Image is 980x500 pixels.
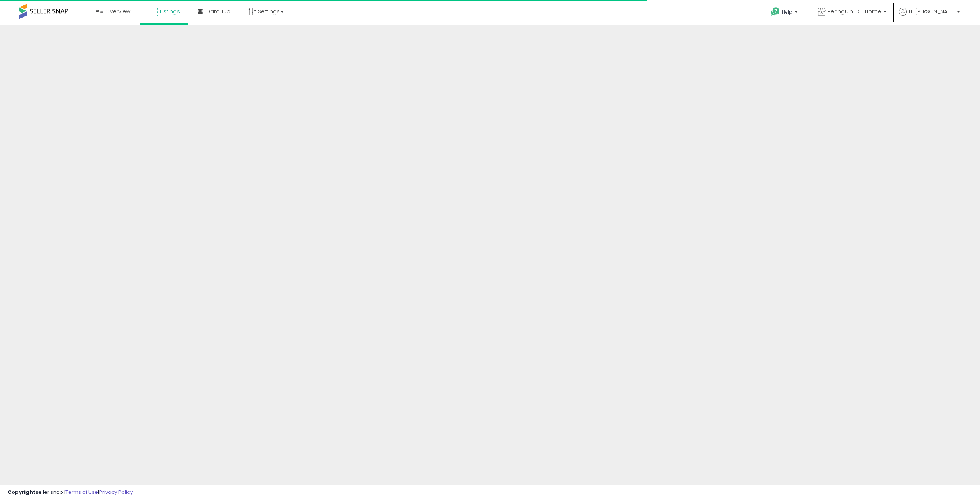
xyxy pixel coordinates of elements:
a: Help [765,1,805,25]
span: Hi [PERSON_NAME] [909,8,955,15]
a: Hi [PERSON_NAME] [899,8,960,25]
span: Help [782,9,792,15]
span: Overview [105,8,130,15]
span: Listings [160,8,180,15]
span: Pennguin-DE-Home [828,8,881,15]
span: DataHub [206,8,230,15]
i: Get Help [771,7,780,16]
